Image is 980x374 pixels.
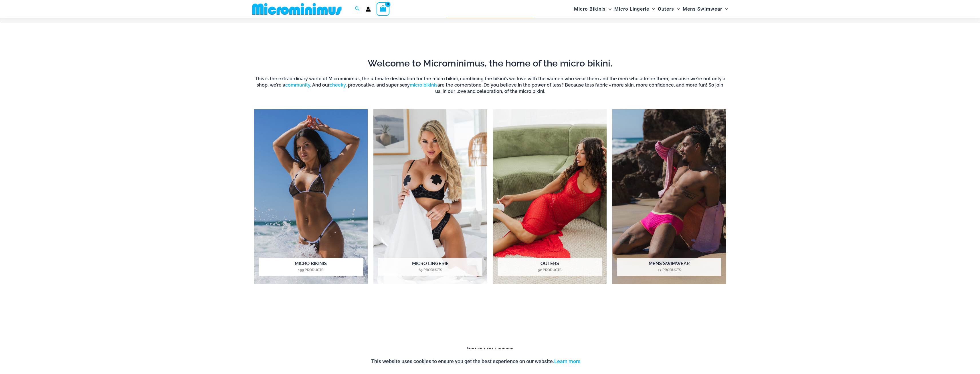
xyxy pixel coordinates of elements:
a: Visit product category Micro Bikinis [254,109,368,284]
a: Learn more [554,358,581,364]
mark: 199 Products [259,267,363,273]
img: Micro Bikinis [254,109,368,284]
a: Visit product category Micro Lingerie [373,109,487,284]
span: Micro Bikinis [574,2,606,16]
span: Menu Toggle [674,2,680,16]
a: Mens SwimwearMenu ToggleMenu Toggle [681,2,729,16]
h4: have you seen [250,346,730,354]
h6: This is the extraordinary world of Microminimus, the ultimate destination for the micro bikini, c... [254,76,726,95]
img: MM SHOP LOGO FLAT [250,3,344,15]
span: Menu Toggle [606,2,611,16]
a: OutersMenu ToggleMenu Toggle [656,2,681,16]
nav: Site Navigation [572,1,730,17]
h2: Micro Lingerie [378,258,482,276]
a: Search icon link [355,5,360,13]
img: Micro Lingerie [373,109,487,284]
p: This website uses cookies to ensure you get the best experience on our website. [371,357,581,366]
a: Micro BikinisMenu ToggleMenu Toggle [573,2,613,16]
img: Mens Swimwear [612,109,726,284]
a: micro bikinis [410,82,437,88]
mark: 52 Products [498,267,602,273]
span: Menu Toggle [722,2,728,16]
a: cheeky [330,82,346,88]
span: Micro Lingerie [614,2,649,16]
iframe: TrustedSite Certified [254,299,726,342]
a: Account icon link [366,7,371,12]
a: Micro LingerieMenu ToggleMenu Toggle [613,2,656,16]
span: Mens Swimwear [683,2,722,16]
a: View Shopping Cart, empty [377,2,390,15]
h2: Micro Bikinis [259,258,363,276]
h2: Outers [498,258,602,276]
mark: 27 Products [617,267,721,273]
h2: Welcome to Microminimus, the home of the micro bikini. [254,57,726,69]
span: Outers [658,2,674,16]
span: Menu Toggle [649,2,655,16]
a: Visit product category Outers [493,109,607,284]
img: Outers [493,109,607,284]
button: Accept [585,355,609,368]
a: Visit product category Mens Swimwear [612,109,726,284]
h2: Mens Swimwear [617,258,721,276]
a: community [285,82,310,88]
mark: 65 Products [378,267,482,273]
